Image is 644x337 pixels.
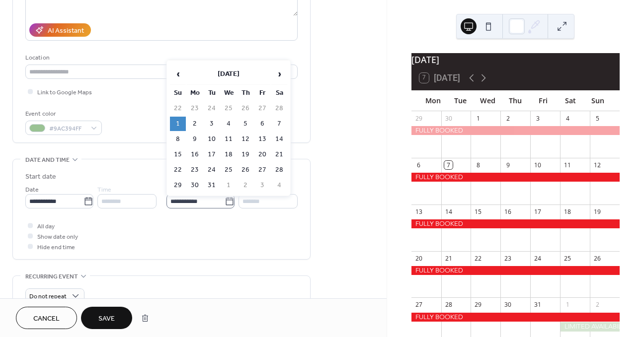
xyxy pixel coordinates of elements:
span: › [272,64,287,84]
td: 5 [238,117,253,131]
td: 23 [187,101,203,116]
div: Tue [447,90,474,111]
th: We [221,86,237,100]
div: 26 [593,254,602,263]
th: Th [238,86,253,100]
span: Date and time [25,155,70,165]
div: 22 [474,254,483,263]
div: FULLY BOOKED [411,313,620,322]
div: 24 [534,254,542,263]
div: 23 [504,254,512,263]
span: Time [97,185,111,195]
div: 5 [593,114,602,123]
span: Link to Google Maps [37,87,92,98]
button: Save [81,307,132,329]
div: 16 [504,207,512,216]
div: FULLY BOOKED [411,126,620,135]
td: 29 [170,178,186,193]
td: 26 [238,163,253,177]
td: 2 [187,117,203,131]
span: Save [98,314,115,324]
div: 4 [563,114,572,123]
div: 1 [474,114,483,123]
div: 12 [593,161,602,169]
span: Cancel [33,314,60,324]
td: 24 [204,101,220,116]
td: 11 [221,132,237,146]
th: Tu [204,86,220,100]
span: Hide end time [37,242,75,253]
td: 6 [254,117,270,131]
div: 8 [474,161,483,169]
td: 4 [271,178,287,193]
div: Mon [419,90,447,111]
span: Recurring event [25,271,78,282]
td: 26 [238,101,253,116]
div: 10 [534,161,542,169]
td: 10 [204,132,220,146]
div: 7 [444,161,453,169]
span: All day [37,221,55,232]
div: AI Assistant [48,26,84,36]
span: Show date only [37,232,78,242]
td: 16 [187,147,203,162]
div: 13 [414,207,423,216]
span: #9AC394FF [49,124,86,134]
div: Location [25,53,296,63]
td: 27 [254,163,270,177]
div: Start date [25,172,56,182]
div: 17 [534,207,542,216]
div: Event color [25,109,100,119]
td: 25 [221,101,237,116]
div: 2 [593,301,602,309]
td: 22 [170,101,186,116]
td: 15 [170,147,186,162]
td: 3 [254,178,270,193]
td: 30 [187,178,203,193]
th: Mo [187,86,203,100]
div: 30 [504,301,512,309]
td: 18 [221,147,237,162]
td: 17 [204,147,220,162]
div: 9 [504,161,512,169]
div: Sun [584,90,612,111]
td: 9 [187,132,203,146]
td: 3 [204,117,220,131]
div: 21 [444,254,453,263]
div: Sat [557,90,584,111]
td: 19 [238,147,253,162]
td: 1 [170,117,186,131]
div: 29 [414,114,423,123]
div: 14 [444,207,453,216]
th: [DATE] [187,64,270,85]
td: 22 [170,163,186,177]
td: 12 [238,132,253,146]
div: 31 [534,301,542,309]
div: 15 [474,207,483,216]
div: 28 [444,301,453,309]
td: 27 [254,101,270,116]
th: Fr [254,86,270,100]
div: 25 [563,254,572,263]
button: Cancel [16,307,77,329]
div: Fri [529,90,557,111]
td: 24 [204,163,220,177]
div: FULLY BOOKED [411,219,620,228]
td: 28 [271,101,287,116]
td: 2 [238,178,253,193]
span: Do not repeat [29,291,67,302]
div: 1 [563,301,572,309]
div: FULLY BOOKED [411,266,620,275]
td: 28 [271,163,287,177]
td: 4 [221,117,237,131]
div: [DATE] [411,53,620,66]
td: 8 [170,132,186,146]
td: 31 [204,178,220,193]
td: 1 [221,178,237,193]
div: 2 [504,114,512,123]
div: 6 [414,161,423,169]
div: 20 [414,254,423,263]
span: Date [25,185,39,195]
div: 19 [593,207,602,216]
